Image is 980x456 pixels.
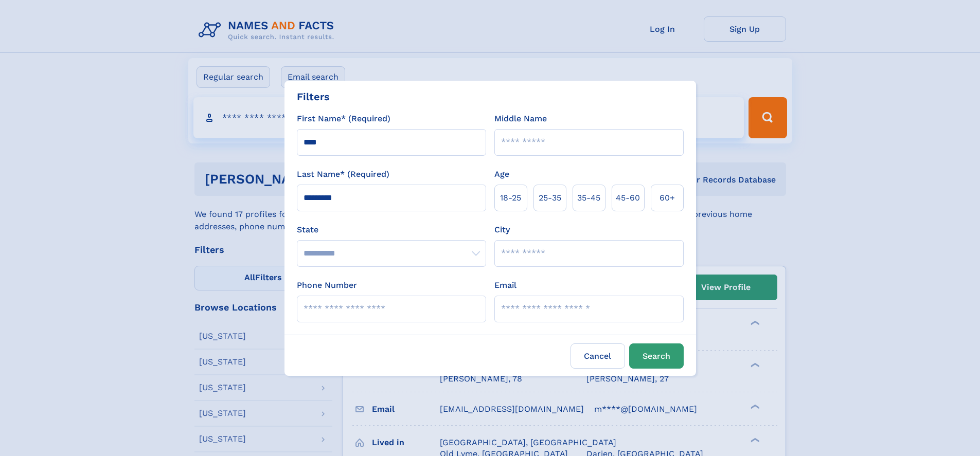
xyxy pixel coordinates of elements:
label: Email [494,279,516,291]
span: 60+ [660,192,675,204]
label: Middle Name [494,113,547,125]
span: 45‑60 [616,192,640,204]
label: State [297,224,486,236]
span: 35‑45 [577,192,600,204]
label: First Name* (Required) [297,113,390,125]
label: City [494,224,510,236]
label: Last Name* (Required) [297,168,389,180]
span: 18‑25 [500,192,521,204]
label: Age [494,168,509,180]
span: 25‑35 [539,192,561,204]
button: Search [629,343,684,369]
label: Cancel [571,343,625,369]
label: Phone Number [297,279,357,291]
div: Filters [297,89,330,104]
